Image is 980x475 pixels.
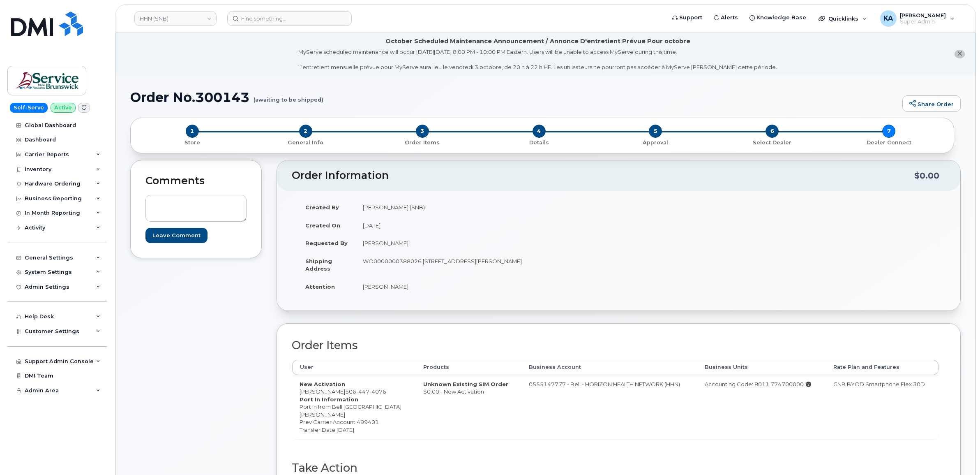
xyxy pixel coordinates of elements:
[292,339,939,352] h2: Order Items
[292,360,416,375] th: User
[484,139,594,146] p: Details
[705,380,818,388] div: Accounting Code: 8011.774700000
[300,396,408,403] dt: Port In Information
[826,375,938,439] td: GNB BYOD Smartphone Flex 30D
[416,375,521,439] td: $0.00 - New Activation
[416,125,429,138] span: 3
[305,258,332,272] strong: Shipping Address
[186,125,199,138] span: 1
[300,381,345,387] strong: New Activation
[533,125,546,138] span: 4
[130,90,898,104] h1: Order No.300143
[481,138,597,146] a: 4 Details
[600,139,710,146] p: Approval
[305,222,340,229] strong: Created On
[416,360,521,375] th: Products
[955,50,965,58] button: close notification
[254,90,323,103] small: (awaiting to be shipped)
[292,375,416,439] td: [PERSON_NAME]
[367,139,477,146] p: Order Items
[137,138,247,146] a: 1 Store
[345,388,386,395] span: 506
[717,139,827,146] p: Select Dealer
[385,37,690,46] div: October Scheduled Maintenance Announcement / Annonce D'entretient Prévue Pour octobre
[355,252,613,278] td: WO0000000388026 [STREET_ADDRESS][PERSON_NAME]
[364,138,481,146] a: 3 Order Items
[305,204,339,211] strong: Created By
[300,403,408,433] dd: Port In from Bell [GEOGRAPHIC_DATA] [PERSON_NAME] Prev Carrier Account 499401 Transfer Date [DATE]
[355,198,613,216] td: [PERSON_NAME] (SNB)
[305,240,348,246] strong: Requested By
[369,388,386,395] span: 4076
[766,125,779,138] span: 6
[597,138,714,146] a: 5 Approval
[714,138,830,146] a: 6 Select Dealer
[902,95,961,112] a: Share Order
[251,139,361,146] p: General Info
[292,170,914,181] h2: Order Information
[355,234,613,252] td: [PERSON_NAME]
[299,125,312,138] span: 2
[697,360,826,375] th: Business Units
[355,278,613,296] td: [PERSON_NAME]
[298,48,777,71] div: MyServe scheduled maintenance will occur [DATE][DATE] 8:00 PM - 10:00 PM Eastern. Users will be u...
[292,462,939,474] h2: Take Action
[521,360,697,375] th: Business Account
[423,381,508,387] strong: Unknown Existing SIM Order
[355,216,613,234] td: [DATE]
[356,388,369,395] span: 447
[247,138,364,146] a: 2 General Info
[145,228,208,243] input: Leave Comment
[914,168,939,183] div: $0.00
[521,375,697,439] td: 0555147777 - Bell - HORIZON HEALTH NETWORK (HHN)
[649,125,662,138] span: 5
[305,283,335,290] strong: Attention
[145,175,247,187] h2: Comments
[141,139,244,146] p: Store
[826,360,938,375] th: Rate Plan and Features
